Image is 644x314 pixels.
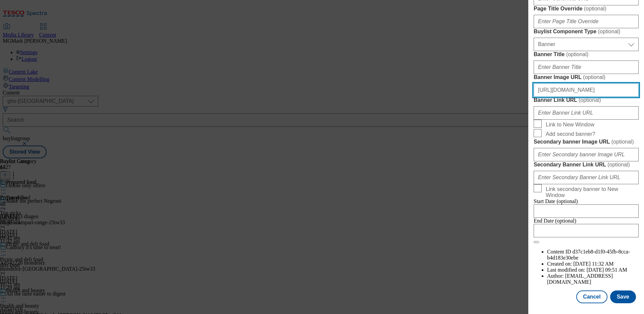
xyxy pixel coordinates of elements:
[534,161,639,168] label: Secondary Banner Link URL
[547,249,630,261] span: d37c1eb8-d1f0-45fb-8cca-b4d183e30ebe
[534,83,639,97] input: Enter Banner Image URL
[547,267,639,273] li: Last modified on:
[573,261,613,267] span: [DATE] 11:32 AM
[598,29,621,34] span: ( optional )
[534,106,639,120] input: Enter Banner Link URL
[534,28,639,35] label: Buylist Component Type
[534,198,578,204] span: Start Date (optional)
[534,139,639,145] label: Secondary banner Image URL
[534,97,639,104] label: Banner Link URL
[583,74,605,80] span: ( optional )
[534,224,639,237] input: Enter Date
[566,51,589,57] span: ( optional )
[534,204,639,218] input: Enter Date
[607,162,630,167] span: ( optional )
[546,122,594,128] span: Link to New Window
[579,97,601,103] span: ( optional )
[547,273,613,285] span: [EMAIL_ADDRESS][DOMAIN_NAME]
[587,267,627,273] span: [DATE] 09:51 AM
[534,5,639,12] label: Page Title Override
[547,261,639,267] li: Created on:
[610,290,636,303] button: Save
[534,51,639,58] label: Banner Title
[546,131,595,137] span: Add second banner?
[546,186,636,198] span: Link secondary banner to New Window
[547,273,639,285] li: Author:
[534,148,639,161] input: Enter Secondary banner Image URL
[584,6,606,11] span: ( optional )
[534,218,576,224] span: End Date (optional)
[534,74,639,81] label: Banner Image URL
[534,171,639,184] input: Enter Secondary Banner Link URL
[534,61,639,74] input: Enter Banner Title
[611,139,634,145] span: ( optional )
[576,290,607,303] button: Cancel
[547,249,639,261] li: Content ID
[534,15,639,28] input: Enter Page Title Override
